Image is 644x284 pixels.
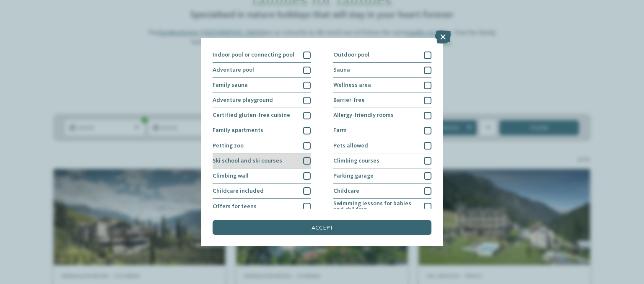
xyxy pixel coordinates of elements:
span: Allergy-friendly rooms [333,112,394,118]
span: Family apartments [213,127,263,133]
span: Ski school and ski courses [213,158,282,164]
span: Outdoor pool [333,52,369,58]
span: Childcare included [213,188,264,194]
span: Offers for teens [213,204,257,209]
span: Climbing courses [333,158,379,164]
span: Parking garage [333,173,374,179]
span: Sauna [333,67,350,73]
span: Family sauna [213,82,248,88]
span: Farm [333,127,347,133]
span: Petting zoo [213,143,244,149]
span: Certified gluten-free cuisine [213,112,290,118]
span: Pets allowed [333,143,368,149]
span: Indoor pool or connecting pool [213,52,294,58]
span: Climbing wall [213,173,249,179]
span: Childcare [333,188,359,194]
span: Adventure playground [213,97,273,103]
span: Swimming lessons for babies and children [333,201,418,213]
span: Adventure pool [213,67,254,73]
span: Barrier-free [333,97,365,103]
span: Wellness area [333,82,371,88]
span: accept [312,225,333,231]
